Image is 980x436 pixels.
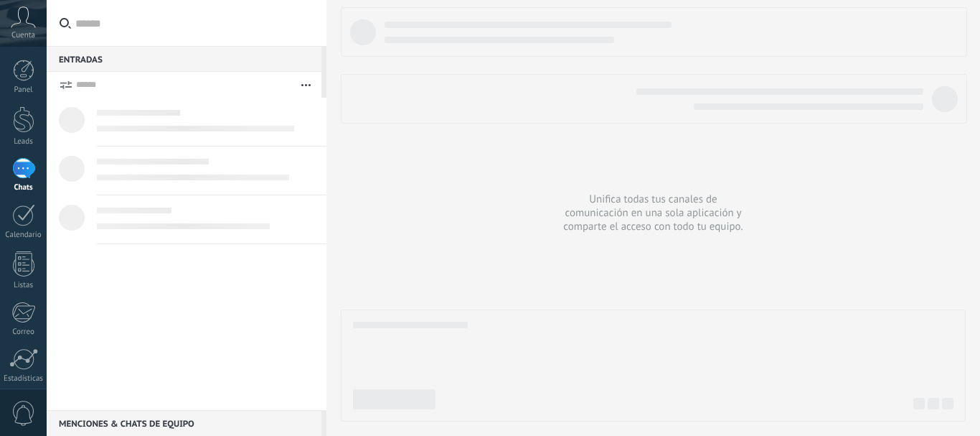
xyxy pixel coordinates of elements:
[3,183,44,193] div: Chats
[47,46,321,72] div: Entradas
[3,137,44,147] div: Leads
[3,328,44,337] div: Correo
[47,410,321,436] div: Menciones & Chats de equipo
[11,31,35,40] span: Cuenta
[3,281,44,290] div: Listas
[3,85,44,95] div: Panel
[3,231,44,240] div: Calendario
[3,374,44,384] div: Estadísticas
